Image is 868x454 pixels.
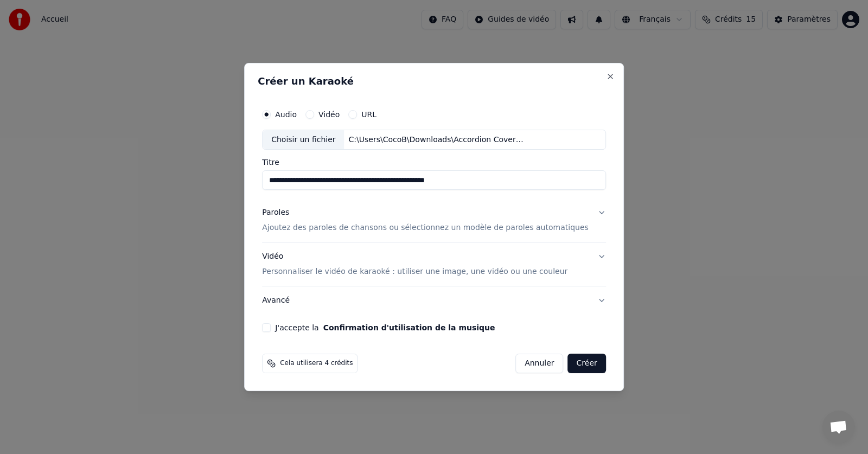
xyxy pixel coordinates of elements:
[262,208,289,219] div: Paroles
[262,223,589,234] p: Ajoutez des paroles de chansons ou sélectionnez un modèle de paroles automatiques
[262,266,567,277] p: Personnaliser le vidéo de karaoké : utiliser une image, une vidéo ou une couleur
[262,252,567,278] div: Vidéo
[262,159,606,167] label: Titre
[258,76,610,86] h2: Créer un Karaoké
[275,324,495,331] label: J'accepte la
[361,111,376,118] label: URL
[568,354,606,373] button: Créer
[262,286,606,315] button: Avancé
[275,111,297,118] label: Audio
[262,199,606,242] button: ParolesAjoutez des paroles de chansons ou sélectionnez un modèle de paroles automatiques
[280,359,353,368] span: Cela utilisera 4 crédits
[318,111,340,118] label: Vidéo
[344,135,529,145] div: C:\Users\CocoB\Downloads\Accordion Cover - A nos souvenirs (Trois cafés gourmands).mp3
[262,243,606,286] button: VidéoPersonnaliser le vidéo de karaoké : utiliser une image, une vidéo ou une couleur
[515,354,563,373] button: Annuler
[263,130,344,150] div: Choisir un fichier
[323,324,495,331] button: J'accepte la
